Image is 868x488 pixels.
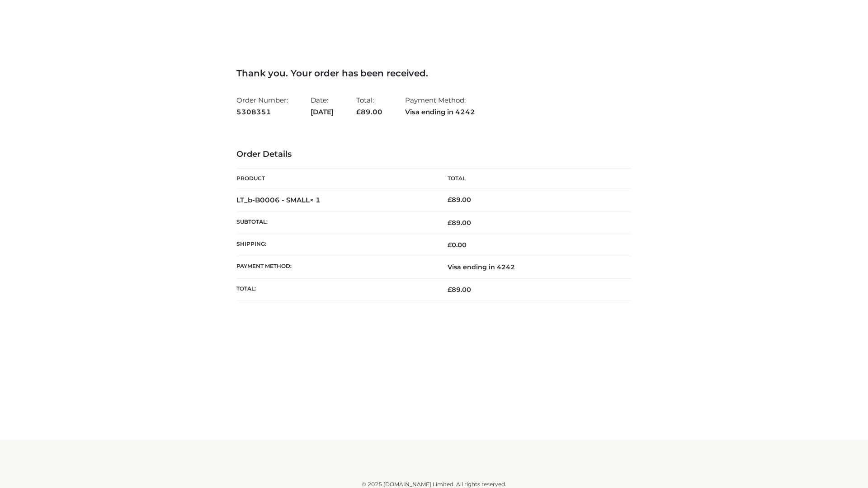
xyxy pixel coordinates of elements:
th: Shipping: [236,234,434,256]
span: 89.00 [448,286,471,294]
th: Total [434,169,632,189]
strong: [DATE] [311,106,334,118]
h3: Thank you. Your order has been received. [236,68,632,79]
strong: Visa ending in 4242 [405,106,475,118]
span: £ [356,108,361,116]
li: Total: [356,92,382,120]
strong: × 1 [310,196,321,204]
h3: Order Details [236,150,632,160]
li: Date: [311,92,334,120]
td: Visa ending in 4242 [434,256,632,278]
li: Order Number: [236,92,288,120]
th: Total: [236,278,434,300]
th: Subtotal: [236,211,434,234]
bdi: 89.00 [448,196,471,204]
strong: LT_b-B0006 - SMALL [236,196,321,204]
span: 89.00 [356,108,382,116]
li: Payment Method: [405,92,475,120]
span: £ [448,241,452,249]
span: £ [448,219,452,227]
span: £ [448,286,452,294]
strong: 5308351 [236,106,288,118]
span: 89.00 [448,219,471,227]
bdi: 0.00 [448,241,467,249]
th: Payment method: [236,256,434,278]
span: £ [448,196,452,204]
th: Product [236,169,434,189]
